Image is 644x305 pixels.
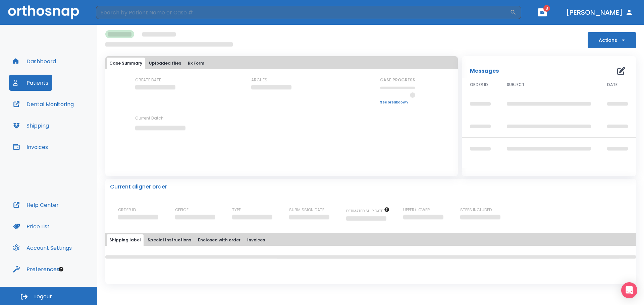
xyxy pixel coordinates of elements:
[135,115,196,121] p: Current Batch
[470,67,499,75] p: Messages
[9,240,76,256] button: Account Settings
[9,75,52,91] button: Patients
[460,207,492,213] p: STEPS INCLUDED
[9,53,60,69] button: Dashboard
[588,32,636,48] button: Actions
[251,77,267,83] p: ARCHES
[9,139,52,155] button: Invoices
[175,207,189,213] p: OFFICE
[607,82,618,88] span: DATE
[543,5,550,12] span: 3
[110,183,167,191] p: Current aligner order
[9,118,53,134] button: Shipping
[9,96,78,112] button: Dental Monitoring
[507,82,525,88] span: SUBJECT
[9,261,63,277] button: Preferences
[146,58,184,69] button: Uploaded files
[96,6,510,19] input: Search by Patient Name or Case #
[470,82,488,88] span: ORDER ID
[380,100,415,104] a: See breakdown
[403,207,430,213] p: UPPER/LOWER
[145,234,194,246] button: Special Instructions
[107,58,145,69] button: Case Summary
[107,58,457,69] div: tabs
[185,58,207,69] button: Rx Form
[289,207,324,213] p: SUBMISSION DATE
[380,77,415,83] p: CASE PROGRESS
[621,282,637,298] div: Open Intercom Messenger
[9,218,54,234] button: Price List
[8,5,79,19] img: Orthosnap
[346,209,389,214] span: The date will be available after approving treatment plan
[107,234,635,246] div: tabs
[107,234,144,246] button: Shipping label
[135,77,161,83] p: CREATE DATE
[245,234,268,246] button: Invoices
[195,234,243,246] button: Enclosed with order
[9,197,63,213] button: Help Center
[34,293,52,300] span: Logout
[118,207,136,213] p: ORDER ID
[232,207,241,213] p: TYPE
[563,6,636,18] button: [PERSON_NAME]
[58,266,64,272] div: Tooltip anchor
